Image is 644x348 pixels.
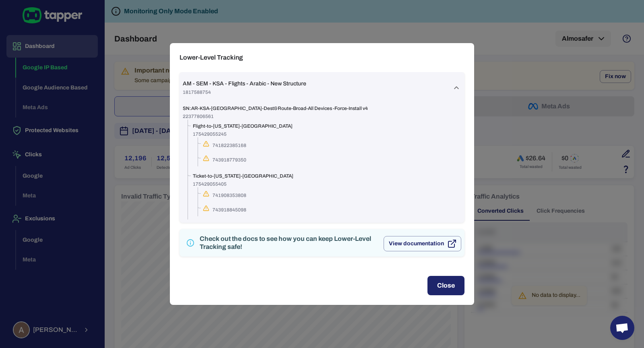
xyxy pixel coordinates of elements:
[203,191,209,197] svg: https://sa.almosafer.com/ar/طيران/سافر/jfk-رحلات-طيران-إلي-نيو-يورك
[183,89,306,95] span: 1817588754
[213,207,246,213] span: 743918845098
[610,316,634,340] div: Open chat
[193,123,293,129] span: Flight-to-[US_STATE]-[GEOGRAPHIC_DATA]
[180,72,464,104] div: AM - SEM - KSA - Flights - Arabic - New Structure1817588754
[183,113,461,120] span: 22377806561
[180,104,464,223] div: AM - SEM - KSA - Flights - Arabic - New Structure1817588754
[203,141,209,147] svg: https://sa.almosafer.com/ar/طيران/سافر/jfk-رحلات-طيران-إلي-نيو-يورك
[384,236,461,251] button: View documentation
[213,142,246,149] span: 741822385168
[427,276,464,295] button: Close
[193,173,293,179] span: Ticket-to-[US_STATE]-[GEOGRAPHIC_DATA]
[193,131,293,137] span: 175429055245
[213,192,246,199] span: 741908353808
[203,155,209,162] svg: https://sa.almosafer.com/ar/طيران/سافر/jfk-رحلات-طيران-إلي-نيو-يورك
[183,80,306,87] span: AM - SEM - KSA - Flights - Arabic - New Structure
[193,181,293,187] span: 175429055405
[200,235,377,251] div: Check out the docs to see how you can keep Lower-Level Tracking safe!
[170,43,474,72] h2: Lower-Level Tracking
[213,157,246,163] span: 743918779350
[183,105,461,112] span: SN:AR-KSA-[GEOGRAPHIC_DATA]-Dest&Route-Broad-All Devices -Force-Install v4
[203,205,209,211] svg: https://sa.almosafer.com/ar/طيران/سافر/jfk-رحلات-طيران-إلي-نيو-يورك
